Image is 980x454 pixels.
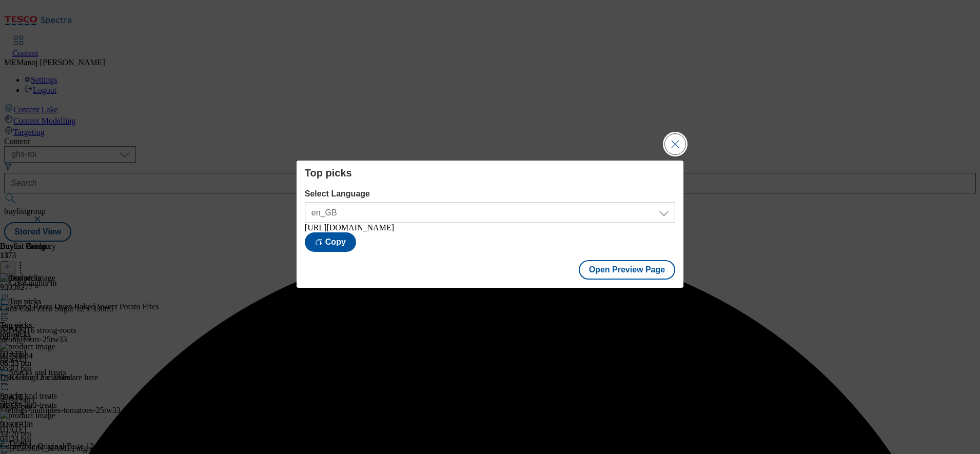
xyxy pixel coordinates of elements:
button: Close Modal [665,134,685,154]
div: [URL][DOMAIN_NAME] [305,223,675,232]
h4: Top picks [305,167,675,179]
div: Modal [297,161,683,288]
button: Open Preview Page [579,260,676,280]
label: Select Language [305,189,675,199]
button: Copy [305,232,356,252]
